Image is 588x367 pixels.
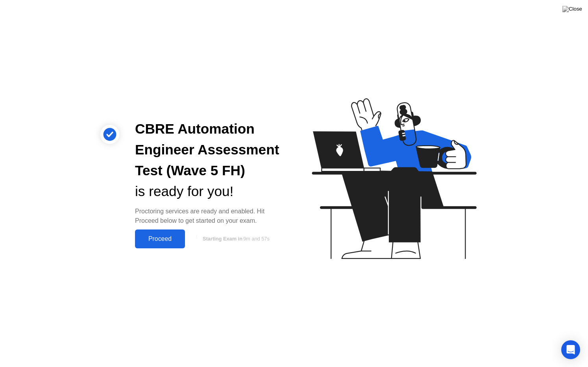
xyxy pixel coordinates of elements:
span: 9m and 57s [243,236,270,242]
div: is ready for you! [135,181,281,202]
button: Starting Exam in9m and 57s [189,231,281,246]
div: CBRE Automation Engineer Assessment Test (Wave 5 FH) [135,119,281,181]
button: Proceed [135,229,185,248]
img: Close [562,6,582,12]
div: Proctoring services are ready and enabled. Hit Proceed below to get started on your exam. [135,207,281,226]
div: Proceed [137,235,183,242]
div: Open Intercom Messenger [561,340,580,359]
